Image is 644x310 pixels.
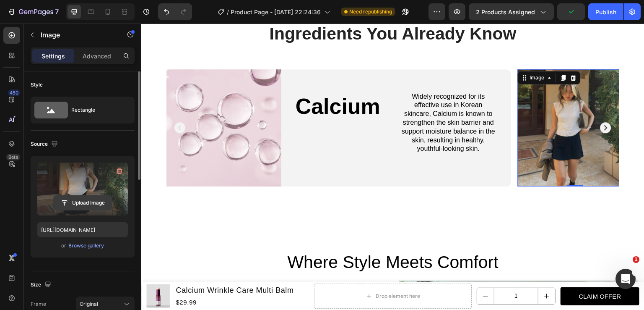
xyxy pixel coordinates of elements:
p: Advanced [83,52,111,60]
label: Frame [31,300,46,308]
span: 1 [633,256,639,263]
input: quantity [353,265,397,281]
div: Beta [6,154,20,160]
div: 450 [8,89,20,96]
p: Settings [42,52,65,60]
div: Undo/Redo [158,3,192,20]
span: Need republishing [349,8,392,16]
div: Size [31,279,53,291]
button: Carousel Back Arrow [32,97,45,111]
span: Original [80,300,98,308]
iframe: Intercom live chat [615,269,636,289]
button: decrement [336,265,353,281]
div: Publish [595,8,616,16]
button: CLAIM OFFER [419,264,498,282]
div: CLAIM OFFER [438,267,480,278]
span: Calcium [154,71,239,95]
img: gempages_556790975201018916-a2f66d94-bc23-416e-899e-729f9e0fd9ce.png [377,46,491,163]
span: Where Style Meets Comfort [146,229,357,248]
div: Style [31,81,43,89]
p: Image [41,30,112,40]
div: Source [31,139,60,150]
div: Rectangle [71,100,122,120]
div: Image [387,50,405,58]
div: Browse gallery [68,242,104,250]
div: Drop element here [234,269,279,276]
iframe: Design area [141,24,644,310]
button: Carousel Next Arrow [458,97,471,111]
button: Publish [588,3,623,20]
input: https://example.com/image.jpg [37,222,128,237]
span: or [61,241,66,251]
img: gempages_556790975201018916-87673680-7d53-4d5b-8125-7a350a53fecd.png [25,46,140,163]
span: / [227,8,229,16]
p: Widely recognized for its effective use in Korean skincare, Calcium is known to strengthen the sk... [259,69,356,130]
p: 7 [55,7,59,17]
span: Product Page - [DATE] 22:24:36 [231,8,321,16]
button: Upload Image [53,195,112,210]
button: 2 products assigned [469,3,554,20]
button: increment [397,265,414,281]
button: 7 [3,3,62,20]
span: 2 products assigned [476,8,535,16]
button: Browse gallery [68,242,104,250]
